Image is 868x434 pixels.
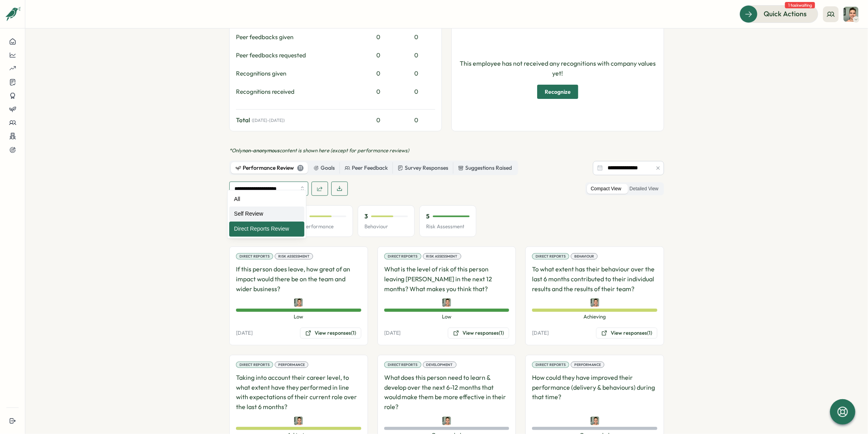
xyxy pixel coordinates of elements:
[426,223,470,230] p: Risk Assessment
[236,51,359,60] div: Peer feedbacks requested
[571,253,598,260] div: Behaviour
[236,253,273,260] div: Direct Reports
[294,298,303,307] img: Tobit Michael
[229,192,304,207] div: All
[275,362,308,368] div: Performance
[397,33,435,42] div: 0
[532,362,569,368] div: Direct Reports
[384,253,421,260] div: Direct Reports
[398,164,448,172] div: Survey Responses
[364,223,408,230] p: Behaviour
[236,313,361,320] span: Low
[229,207,304,222] div: Self Review
[362,87,394,96] div: 0
[537,85,578,99] button: Recognize
[458,164,512,172] div: Suggestions Raised
[345,164,388,172] div: Peer Feedback
[442,417,451,425] img: Tobit Michael
[364,212,368,221] p: 3
[384,330,401,337] p: [DATE]
[384,313,509,320] span: Low
[236,264,361,294] p: If this person does leave, how great of an impact would there be on the team and wider business?
[458,59,657,78] p: This employee has not received any recognitions with company values yet!
[362,33,394,42] div: 0
[397,69,435,78] div: 0
[785,2,815,8] span: 1 task waiting
[275,253,313,260] div: Risk Assessment
[587,184,625,194] label: Compact View
[252,118,285,123] span: ( [DATE] - [DATE] )
[362,69,394,78] div: 0
[236,33,359,42] div: Peer feedbacks given
[384,373,509,412] p: What does this person need to learn & develop over the next 6-12 months that would make them be m...
[229,147,664,154] p: *Only content is shown here (except for performance reviews)
[740,5,818,23] button: Quick Actions
[362,51,394,60] div: 0
[397,87,435,96] div: 0
[362,116,394,125] div: 0
[426,212,430,221] p: 5
[236,330,253,337] p: [DATE]
[384,264,509,294] p: What is the level of risk of this person leaving [PERSON_NAME] in the next 12 months? What makes ...
[236,87,359,96] div: Recognitions received
[294,417,303,425] img: Tobit Michael
[423,253,461,260] div: Risk Assessment
[384,362,421,368] div: Direct Reports
[571,362,604,368] div: Performance
[532,253,569,260] div: Direct Reports
[242,147,279,154] span: non-anonymous
[626,184,662,194] label: Detailed View
[397,116,435,125] div: 0
[532,373,657,412] p: How could they have improved their performance (delivery & behaviours) during that time?
[297,165,304,171] div: 11
[236,164,304,172] div: Performance Review
[236,69,359,78] div: Recognitions given
[843,7,859,22] img: Tobit Michael
[448,328,509,339] button: View responses(1)
[532,313,657,320] span: Achieving
[236,373,361,412] p: Taking into account their career level, to what extent have they performed in line with expectati...
[591,417,599,425] img: Tobit Michael
[596,328,657,339] button: View responses(1)
[229,222,304,237] div: Direct Reports Review
[313,164,335,172] div: Goals
[591,298,599,307] img: Tobit Michael
[300,328,361,339] button: View responses(1)
[764,9,807,19] span: Quick Actions
[532,264,657,294] p: To what extent has their behaviour over the last 6 months contributed to their individual results...
[236,116,250,125] span: Total
[423,362,457,368] div: Development
[303,223,346,230] p: Performance
[397,51,435,60] div: 0
[236,362,273,368] div: Direct Reports
[442,298,451,307] img: Tobit Michael
[532,330,549,337] p: [DATE]
[545,85,571,99] span: Recognize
